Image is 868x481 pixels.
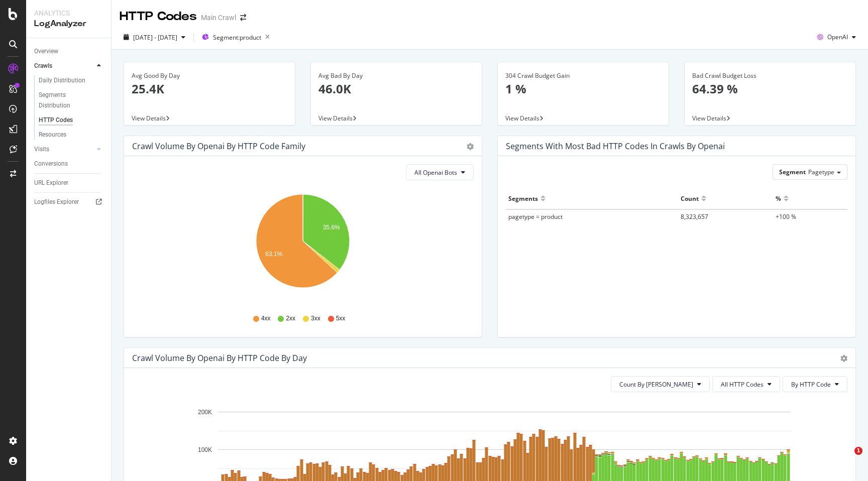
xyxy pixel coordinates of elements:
span: Count By Day [619,380,693,389]
a: Crawls [34,61,94,71]
svg: A chart. [132,188,474,305]
button: All Openai Bots [406,164,474,180]
iframe: Intercom live chat [834,447,858,471]
button: Count By [PERSON_NAME] [611,376,710,392]
div: Avg Bad By Day [318,71,474,80]
button: OpenAI [813,29,860,45]
button: By HTTP Code [783,376,847,392]
div: Overview [34,46,58,57]
span: View Details [318,114,353,123]
div: Count [681,190,699,206]
a: URL Explorer [34,178,104,188]
span: All HTTP Codes [721,380,764,389]
button: All HTTP Codes [712,376,780,392]
a: HTTP Codes [39,115,104,126]
div: Resources [39,130,66,140]
div: 304 Crawl Budget Gain [505,71,661,80]
div: HTTP Codes [39,115,73,126]
a: Conversions [34,159,104,169]
div: gear [840,355,847,362]
span: 4xx [261,314,271,323]
span: 5xx [336,314,346,323]
div: Crawls [34,61,52,71]
p: 1 % [505,80,661,97]
button: [DATE] - [DATE] [120,29,189,45]
div: Logfiles Explorer [34,197,79,207]
text: 200K [198,409,212,416]
a: Segments Distribution [39,90,104,111]
div: Bad Crawl Budget Loss [692,71,848,80]
div: Segments Distribution [39,90,94,111]
div: arrow-right-arrow-left [240,14,246,21]
div: Segments [508,190,538,206]
div: gear [467,143,474,150]
div: % [776,190,781,206]
span: Segment [779,168,806,176]
a: Daily Distribution [39,75,104,86]
text: 100K [198,446,212,453]
span: [DATE] - [DATE] [133,33,177,42]
a: Resources [39,130,104,140]
span: View Details [692,114,726,123]
div: Main Crawl [201,13,236,23]
span: View Details [505,114,539,123]
button: Segment:product [198,29,274,45]
div: Avg Good By Day [132,71,287,80]
span: 1 [854,447,862,455]
div: Segments with most bad HTTP codes in Crawls by openai [506,141,725,151]
div: Conversions [34,159,68,169]
span: pagetype = product [508,212,563,221]
p: 64.39 % [692,80,848,97]
div: Analytics [34,8,103,18]
span: All Openai Bots [414,168,457,177]
span: OpenAI [827,33,848,41]
span: 8,323,657 [681,212,708,221]
span: Segment: product [213,33,261,42]
text: 35.6% [323,224,340,231]
span: View Details [132,114,166,123]
div: URL Explorer [34,178,68,188]
span: 3xx [311,314,320,323]
div: LogAnalyzer [34,18,103,30]
span: By HTTP Code [791,380,831,389]
div: HTTP Codes [120,8,197,25]
div: Crawl Volume by openai by HTTP Code Family [132,141,305,151]
div: Visits [34,144,49,155]
span: +100 % [776,212,796,221]
a: Overview [34,46,104,57]
a: Logfiles Explorer [34,197,104,207]
span: Pagetype [808,168,834,176]
text: 63.1% [265,251,282,258]
div: Crawl Volume by openai by HTTP Code by Day [132,353,307,363]
span: 2xx [286,314,295,323]
a: Visits [34,144,94,155]
p: 25.4K [132,80,287,97]
p: 46.0K [318,80,474,97]
div: Daily Distribution [39,75,85,86]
